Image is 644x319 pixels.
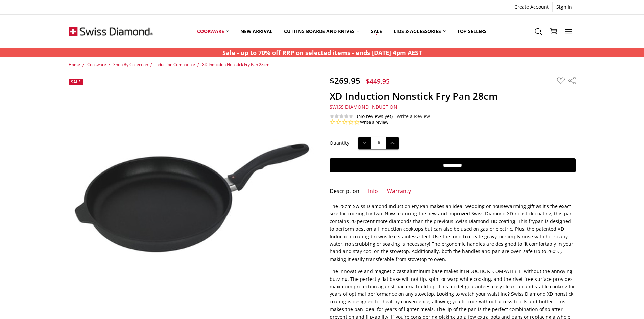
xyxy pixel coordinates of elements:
p: The 28cm Swiss Diamond Induction Fry Pan makes an ideal wedding or housewarming gift as it's the ... [330,203,576,263]
img: Free Shipping On Every Order [69,15,153,48]
span: $269.95 [330,75,360,86]
a: Top Sellers [452,16,493,46]
a: Sale [365,16,388,46]
a: Cutting boards and knives [278,16,365,46]
a: Cookware [191,16,235,46]
a: XD Induction Nonstick Fry Pan 28cm [202,62,269,68]
a: Sign In [553,2,576,12]
h1: XD Induction Nonstick Fry Pan 28cm [330,90,576,102]
span: $449.95 [366,77,390,86]
a: Cookware [87,62,106,68]
strong: Sale - up to 70% off RRP on selected items - ends [DATE] 4pm AEST [222,49,422,57]
a: Home [69,62,80,68]
a: Lids & Accessories [388,16,451,46]
span: Swiss Diamond Induction [330,104,398,110]
span: (No reviews yet) [357,114,393,119]
a: Induction Compatible [155,62,195,68]
a: New arrival [235,16,278,46]
a: Shop By Collection [113,62,148,68]
a: Create Account [510,2,552,12]
label: Quantity: [330,139,351,147]
a: Write a Review [397,114,430,119]
a: Description [330,188,359,195]
span: Sale [71,79,81,85]
a: Write a review [360,119,388,125]
a: Info [368,188,378,195]
a: Warranty [387,188,411,195]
